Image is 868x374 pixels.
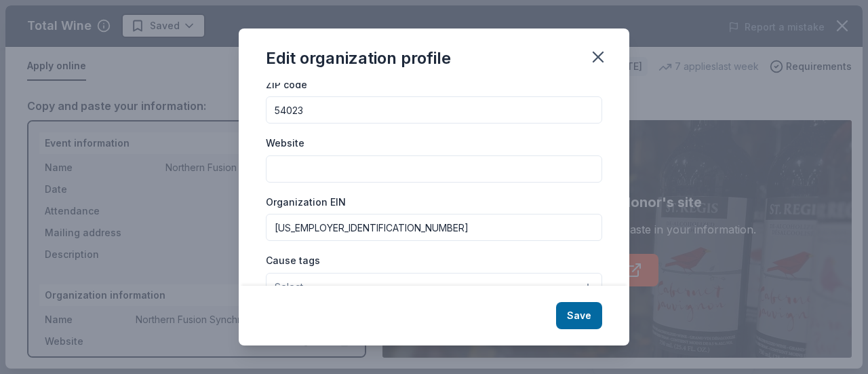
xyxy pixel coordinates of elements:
label: Website [266,136,304,150]
input: 12345 (U.S. only) [266,96,602,124]
input: 12-3456789 [266,214,602,241]
div: Edit organization profile [266,48,451,69]
label: Cause tags [266,254,320,267]
label: Organization EIN [266,195,346,209]
button: Select [266,273,602,301]
label: ZIP code [266,78,307,92]
button: Save [556,302,602,329]
span: Select [275,279,303,295]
